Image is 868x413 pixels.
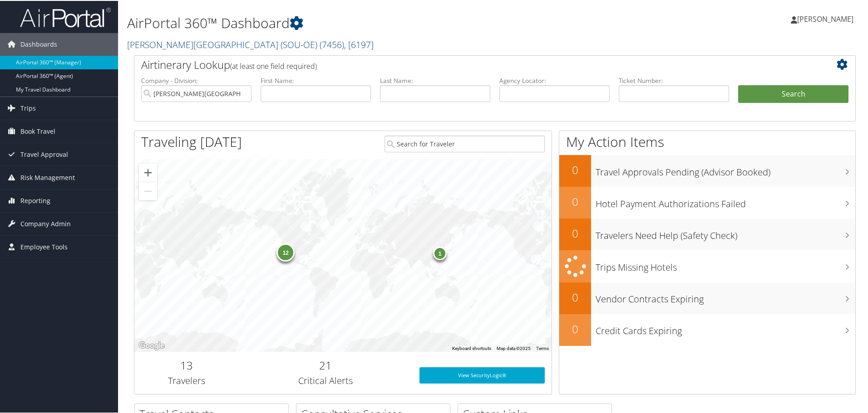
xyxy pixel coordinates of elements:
[127,13,617,32] h1: AirPortal 360™ Dashboard
[20,6,111,27] img: airportal-logo.png
[559,193,591,209] h2: 0
[20,119,55,142] span: Book Travel
[596,192,855,209] h3: Hotel Payment Authorizations Failed
[20,235,68,258] span: Employee Tools
[559,154,855,186] a: 0Travel Approvals Pending (Advisor Booked)
[791,5,863,32] a: [PERSON_NAME]
[559,249,855,282] a: Trips Missing Hotels
[559,186,855,218] a: 0Hotel Payment Authorizations Failed
[452,345,491,351] button: Keyboard shortcuts
[230,60,317,70] span: (at least one field required)
[559,131,855,151] h1: My Action Items
[137,339,167,351] a: Open this area in Google Maps (opens a new window)
[559,282,855,313] a: 0Vendor Contracts Expiring
[139,163,157,181] button: Zoom in
[20,212,71,234] span: Company Admin
[246,357,406,372] h2: 21
[559,321,591,336] h2: 0
[141,374,232,386] h3: Travelers
[20,189,50,211] span: Reporting
[499,75,610,84] label: Agency Locator:
[619,75,729,84] label: Ticket Number:
[596,160,855,178] h3: Travel Approvals Pending (Advisor Booked)
[137,339,167,351] img: Google
[20,32,57,55] span: Dashboards
[246,374,406,386] h3: Critical Alerts
[559,289,591,304] h2: 0
[141,56,789,72] h2: Airtinerary Lookup
[320,38,344,50] span: ( 7456 )
[596,256,855,273] h3: Trips Missing Hotels
[497,345,531,350] span: Map data ©2025
[596,287,855,305] h3: Vendor Contracts Expiring
[559,161,591,177] h2: 0
[433,246,447,259] div: 1
[139,181,157,199] button: Zoom out
[344,38,374,50] span: , [ 6197 ]
[141,131,242,151] h1: Traveling [DATE]
[559,313,855,345] a: 0Credit Cards Expiring
[419,366,545,383] a: View SecurityLogic®
[20,142,68,165] span: Travel Approval
[127,38,374,50] a: [PERSON_NAME][GEOGRAPHIC_DATA] (SOU-OE)
[141,75,252,84] label: Company - Division:
[20,165,75,188] span: Risk Management
[276,242,295,260] div: 12
[559,218,855,249] a: 0Travelers Need Help (Safety Check)
[596,319,855,336] h3: Credit Cards Expiring
[385,135,545,151] input: Search for Traveler
[596,224,855,241] h3: Travelers Need Help (Safety Check)
[380,75,490,84] label: Last Name:
[20,96,36,119] span: Trips
[536,345,549,350] a: Terms (opens in new tab)
[141,357,232,372] h2: 13
[559,225,591,240] h2: 0
[797,13,853,23] span: [PERSON_NAME]
[261,75,371,84] label: First Name:
[738,84,848,102] button: Search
